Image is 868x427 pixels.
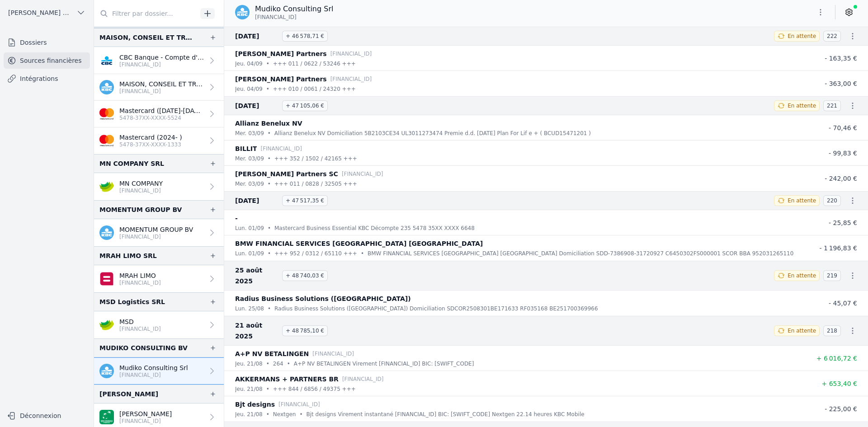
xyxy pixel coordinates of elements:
p: [FINANCIAL_ID] [342,169,383,178]
p: [PERSON_NAME] [119,409,172,418]
p: MRAH LIMO [119,271,161,280]
span: 221 [823,100,841,111]
p: CBC Banque - Compte d'épargne [119,53,204,62]
p: 5478-37XX-XXXX-1333 [119,141,182,148]
a: MOMENTUM GROUP BV [FINANCIAL_ID] [94,219,224,246]
span: - 242,00 € [825,175,857,182]
p: BMW FINANCIAL SERVICES [GEOGRAPHIC_DATA] [GEOGRAPHIC_DATA] Domiciliation SDD-7386908-31720927 C64... [368,249,793,258]
p: [FINANCIAL_ID] [342,375,384,384]
p: [FINANCIAL_ID] [119,371,188,379]
a: MRAH LIMO [FINANCIAL_ID] [94,265,224,292]
p: jeu. 21/08 [235,359,263,368]
p: lun. 25/08 [235,304,264,313]
div: • [268,224,271,233]
p: +++ 011 / 0828 / 32505 +++ [274,179,357,188]
div: MRAH LIMO SRL [99,250,157,261]
span: 25 août 2025 [235,265,278,286]
p: [FINANCIAL_ID] [312,349,354,358]
span: - 45,07 € [829,300,857,307]
p: [FINANCIAL_ID] [119,418,172,425]
a: MAISON, CONSEIL ET TRAVAUX SRL [FINANCIAL_ID] [94,74,224,101]
div: • [287,359,290,368]
div: MUDIKO CONSULTING BV [99,343,188,353]
p: Radius Business Solutions ([GEOGRAPHIC_DATA]) Domiciliation SDCOR2508301BE171633 RF035168 BE25170... [274,304,598,313]
span: - 1 196,83 € [819,244,857,252]
span: 21 août 2025 [235,320,278,342]
p: [FINANCIAL_ID] [278,400,320,409]
p: jeu. 21/08 [235,385,263,394]
div: • [268,154,271,163]
div: • [299,410,302,419]
a: Sources financières [4,52,90,69]
p: [PERSON_NAME] Partners [235,48,327,59]
span: + 48 740,03 € [282,270,328,281]
span: + 47 517,35 € [282,195,328,206]
p: AKKERMANS + PARTNERS BR [235,374,339,385]
p: [FINANCIAL_ID] [119,187,163,194]
img: CBC_CREGBEBB.png [99,53,114,68]
p: Mastercard Business Essential KBC Décompte 235 5478 35XX XXXX 6648 [274,224,475,233]
span: En attente [788,327,816,334]
span: - 225,00 € [825,405,857,413]
div: MN COMPANY SRL [99,158,164,169]
span: [PERSON_NAME] ET PARTNERS SRL [8,8,73,17]
p: [FINANCIAL_ID] [119,233,193,240]
img: BNP_BE_BUSINESS_GEBABEBB.png [99,410,114,424]
p: jeu. 21/08 [235,410,263,419]
div: MSD Logistics SRL [99,296,165,307]
button: Déconnexion [4,408,90,423]
div: • [266,359,269,368]
div: MOMENTUM GROUP BV [99,204,182,215]
img: kbc.png [99,80,114,94]
p: [PERSON_NAME] Partners SC [235,169,338,179]
div: • [268,249,271,258]
p: [FINANCIAL_ID] [119,61,204,68]
p: +++ 352 / 1502 / 42165 +++ [274,154,357,163]
a: Mastercard ([DATE]-[DATE]) 5478-37XX-XXXX-5524 [94,101,224,127]
span: [DATE] [235,31,278,42]
span: + 653,40 € [821,380,857,387]
p: [FINANCIAL_ID] [119,88,204,95]
a: Dossiers [4,34,90,51]
img: belfius.png [99,272,114,286]
p: [PERSON_NAME] Partners [235,74,327,84]
span: - 99,83 € [829,150,857,157]
div: [PERSON_NAME] [99,389,158,399]
div: • [268,304,271,313]
div: • [361,249,364,258]
p: mer. 03/09 [235,154,264,163]
span: 218 [823,325,841,336]
p: MOMENTUM GROUP BV [119,225,193,234]
p: [FINANCIAL_ID] [330,49,372,58]
span: 219 [823,270,841,281]
span: En attente [788,102,816,109]
img: imageedit_2_6530439554.png [99,107,114,121]
img: crelan.png [99,318,114,332]
div: MAISON, CONSEIL ET TRAVAUX SRL [99,32,195,43]
a: Mastercard (2024- ) 5478-37XX-XXXX-1333 [94,127,224,154]
span: [DATE] [235,195,278,206]
img: kbc.png [99,225,114,240]
p: A+P NV BETALINGEN [235,348,309,359]
p: Mastercard ([DATE]-[DATE]) [119,106,204,115]
p: BMW FINANCIAL SERVICES [GEOGRAPHIC_DATA] [GEOGRAPHIC_DATA] [235,238,483,249]
span: [DATE] [235,100,278,111]
p: Allianz Benelux NV [235,118,302,129]
a: MSD [FINANCIAL_ID] [94,311,224,338]
p: +++ 952 / 0312 / 65110 +++ [274,249,357,258]
button: [PERSON_NAME] ET PARTNERS SRL [4,5,90,20]
span: + 48 785,10 € [282,325,328,336]
div: • [268,179,271,188]
p: mer. 03/09 [235,179,264,188]
div: • [268,129,271,138]
input: Filtrer par dossier... [94,5,197,22]
p: [FINANCIAL_ID] [119,279,161,286]
span: - 70,46 € [829,124,857,131]
span: 222 [823,31,841,42]
p: - [235,213,238,224]
p: Allianz Benelux NV Domiciliation 5B2103CE34 UL3011273474 Premie d.d. [DATE] Plan For Lif e + ( BC... [274,129,591,138]
p: +++ 010 / 0061 / 24320 +++ [273,84,356,94]
p: jeu. 04/09 [235,84,263,94]
span: + 46 578,71 € [282,31,328,42]
a: Intégrations [4,70,90,87]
